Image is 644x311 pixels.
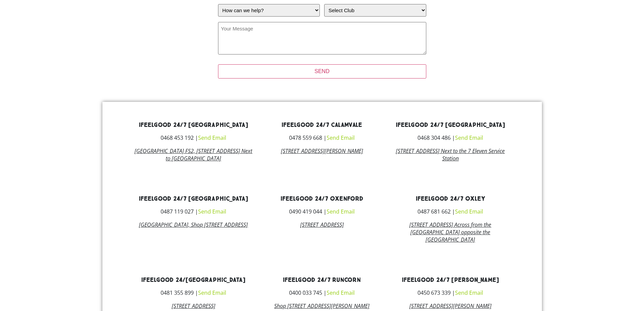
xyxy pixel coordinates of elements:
a: Send Email [455,289,483,296]
input: SEND [218,64,426,79]
a: ifeelgood 24/7 Calamvale [282,121,362,129]
h3: 0400 033 745 | [263,290,381,295]
h3: 0487 119 027 | [135,209,253,214]
a: [STREET_ADDRESS] [300,221,344,228]
a: ifeelgood 24/7 [GEOGRAPHIC_DATA] [139,195,248,203]
h3: 0468 453 192 | [135,135,253,140]
a: [STREET_ADDRESS] [172,302,215,310]
a: [STREET_ADDRESS][PERSON_NAME] [281,147,363,155]
h3: 0478 559 668 | [263,135,381,140]
a: Send Email [455,134,483,141]
h3: 0487 681 662 | [391,209,509,214]
a: Send Email [327,134,355,141]
a: ifeelgood 24/7 Runcorn [283,276,361,284]
a: ifeelgood 24/7 [GEOGRAPHIC_DATA] [139,121,248,129]
h3: 0450 673 339 | [391,290,509,295]
a: [STREET_ADDRESS] Across from the [GEOGRAPHIC_DATA] opposite the [GEOGRAPHIC_DATA] [409,221,491,243]
a: Send Email [327,289,355,296]
a: ifeelgood 24/7 Oxley [416,195,485,203]
a: Send Email [198,134,226,141]
a: [GEOGRAPHIC_DATA] FS2, [STREET_ADDRESS] Next to [GEOGRAPHIC_DATA] [135,147,252,162]
a: [GEOGRAPHIC_DATA], Shop [STREET_ADDRESS] [139,221,248,228]
h3: 0468 304 486 | [391,135,509,140]
a: Send Email [198,208,226,215]
a: ifeelgood 24/7 Oxenford [281,195,363,203]
h3: 0481 355 899 | [135,290,253,295]
a: ifeelgood 24/7 [GEOGRAPHIC_DATA] [396,121,505,129]
h3: 0490 419 044 | [263,209,381,214]
a: Send Email [455,208,483,215]
a: Send Email [327,208,355,215]
a: ifeelgood 24/[GEOGRAPHIC_DATA] [141,276,245,284]
a: ifeelgood 24/7 [PERSON_NAME] [402,276,499,284]
a: [STREET_ADDRESS] Next to the 7 Eleven Service Station [396,147,505,162]
a: Send Email [198,289,226,296]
